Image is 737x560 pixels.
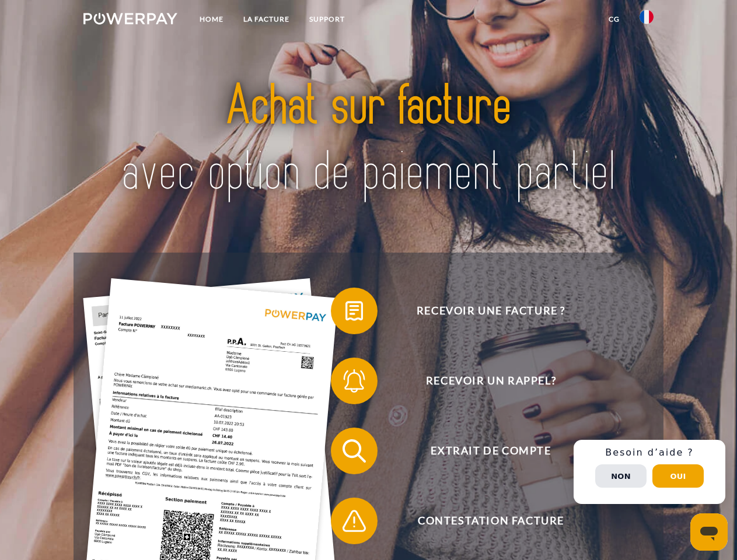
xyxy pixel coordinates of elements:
a: Support [299,9,355,30]
button: Non [595,464,647,488]
button: Oui [652,464,704,488]
img: title-powerpay_fr.svg [111,56,626,223]
button: Recevoir un rappel? [331,358,634,404]
a: CG [599,9,630,30]
img: qb_warning.svg [340,506,369,535]
iframe: Bouton de lancement de la fenêtre de messagerie [690,513,728,551]
span: Extrait de compte [348,428,634,474]
img: qb_bell.svg [340,366,369,395]
img: qb_bill.svg [340,296,369,325]
a: LA FACTURE [233,9,299,30]
img: logo-powerpay-white.svg [83,13,177,24]
button: Extrait de compte [331,428,634,474]
img: qb_search.svg [340,436,369,466]
h3: Besoin d’aide ? [581,447,718,459]
span: Recevoir une facture ? [348,288,634,334]
div: Schnellhilfe [574,440,725,504]
a: Home [190,9,233,30]
button: Recevoir une facture ? [331,288,634,334]
span: Recevoir un rappel? [348,358,634,404]
span: Contestation Facture [348,498,634,544]
button: Contestation Facture [331,498,634,544]
img: fr [640,10,654,24]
